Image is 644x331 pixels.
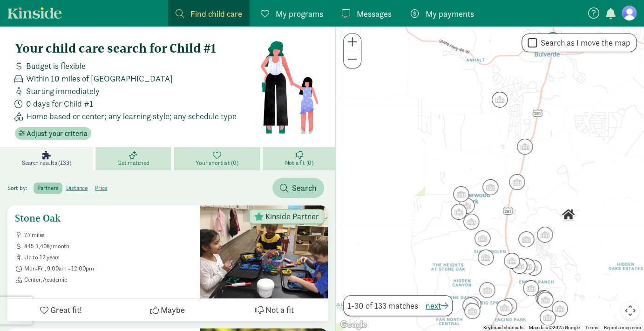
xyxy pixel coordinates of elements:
span: Search [292,182,317,194]
div: Click to see details [501,298,517,314]
div: Click to see details [536,290,551,306]
button: Maybe [114,299,221,321]
span: My payments [425,7,474,20]
a: Open this area in Google Maps (opens a new window) [338,319,369,331]
span: 7.7 miles [24,231,192,239]
span: Messages [357,7,392,20]
div: Click to see details [492,92,508,108]
span: up to 12 years [24,254,192,261]
div: Click to see details [504,253,520,269]
span: Find child care [190,7,242,20]
span: Search results (133) [22,159,71,167]
div: Click to see details [511,258,527,274]
div: Click to see details [475,230,490,246]
span: 0 days for Child #1 [26,97,93,110]
span: Great fit! [50,304,82,316]
span: Not a fit (0) [285,159,313,167]
div: Click to see details [496,300,512,316]
div: Click to see details [518,231,534,247]
a: Get matched [95,147,174,170]
span: My programs [276,7,323,20]
span: Your shortlist (0) [196,159,238,167]
button: Keyboard shortcuts [483,324,523,331]
a: Not a fit (0) [263,147,335,170]
span: Starting immediately [26,85,100,97]
div: Click to see details [459,198,475,214]
span: Mon-Fri, 9:00am - 12:00pm [24,265,192,272]
div: Click to see details [519,258,535,274]
div: Click to see details [479,282,495,298]
label: price [91,182,111,194]
div: Click to see details [523,280,539,296]
label: Search as I move the map [537,37,630,48]
span: Map data ©2025 Google [529,325,580,330]
div: Click to see details [465,297,481,312]
div: Click to see details [537,292,553,308]
span: Center, Academic [24,276,192,284]
span: Sort by: [7,184,32,192]
div: Click to see details [478,250,494,265]
button: Map camera controls [621,301,639,320]
h5: Stone Oak [15,213,192,224]
button: Search [272,178,324,198]
div: Click to see details [545,32,561,48]
div: Click to see details [552,301,568,317]
div: Click to see details [560,207,576,223]
div: Click to see details [517,139,533,155]
label: distance [62,182,91,194]
a: Kinside [7,7,62,19]
h4: Your child care search for Child #1 [15,41,259,56]
span: Maybe [161,304,185,316]
div: Click to see details [453,186,469,202]
img: Google [338,319,369,331]
div: Click to see details [462,297,478,313]
div: Click to see details [537,227,553,243]
a: Your shortlist (0) [174,147,263,170]
span: Within 10 miles of [GEOGRAPHIC_DATA] [26,72,173,85]
div: Click to see details [464,303,480,319]
button: Adjust your criteria [15,127,91,140]
span: Not a fit [265,304,294,316]
a: Terms (opens in new tab) [585,325,598,330]
button: next [426,299,448,312]
div: Click to see details [526,260,542,276]
button: Great fit! [7,299,114,321]
div: Click to see details [482,179,498,195]
button: Not a fit [221,299,328,321]
span: Kinside Partner [265,212,319,221]
div: Click to see details [509,174,525,190]
a: Report a map error [604,325,641,330]
span: Get matched [117,159,149,167]
div: Click to see details [451,204,467,220]
span: Budget is flexible [26,60,86,72]
span: 845-1,408/month [24,243,192,250]
div: Click to see details [537,290,553,306]
div: Click to see details [463,214,479,230]
label: partners [34,182,62,194]
span: Adjust your criteria [27,128,88,139]
span: 1-30 of 133 matches [347,299,418,312]
div: Click to see details [540,310,556,325]
span: Home based or center; any learning style; any schedule type [26,110,237,122]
